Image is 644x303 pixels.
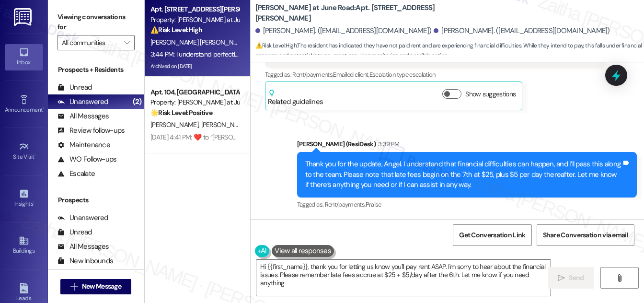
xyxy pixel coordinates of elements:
[255,42,297,49] strong: ⚠️ Risk Level: High
[369,70,436,79] span: Escalation type escalation
[558,274,565,282] i: 
[548,267,594,289] button: Send
[43,105,44,112] span: •
[150,133,558,141] div: [DATE] 4:41 PM: ​❤️​ to “ [PERSON_NAME] ([PERSON_NAME] at June Road): You're welcome, [PERSON_NAM...
[57,82,92,93] div: Unread
[616,274,623,282] i: 
[5,233,43,258] a: Buildings
[48,195,144,205] div: Prospects
[48,65,144,75] div: Prospects + Residents
[124,39,129,47] i: 
[434,26,610,36] div: [PERSON_NAME]. ([EMAIL_ADDRESS][DOMAIN_NAME])
[255,41,644,61] span: : The resident has indicated they have not paid rent and are experiencing financial difficulties....
[305,159,621,190] div: Thank you for the update, Angel. I understand that financial difficulties can happen, and I’ll pa...
[150,4,239,14] div: Apt. [STREET_ADDRESS][PERSON_NAME]
[537,224,634,246] button: Share Conversation via email
[57,242,109,252] div: All Messages
[57,10,135,35] label: Viewing conversations for
[57,97,108,107] div: Unanswered
[150,108,212,117] strong: 🌟 Risk Level: Positive
[57,227,92,237] div: Unread
[149,60,240,72] div: Archived on [DATE]
[453,224,531,246] button: Get Conversation Link
[150,50,269,58] div: 3:44 PM: I understand perfectly, thank you.
[325,200,366,209] span: Rent/payments ,
[5,186,43,211] a: Insights •
[333,70,369,79] span: Emailed client ,
[62,35,119,50] input: All communities
[366,200,381,209] span: Praise
[34,152,36,159] span: •
[57,126,125,136] div: Review follow-ups
[150,97,239,107] div: Property: [PERSON_NAME] at June Road
[150,38,251,47] span: [PERSON_NAME] [PERSON_NAME]
[265,68,605,82] div: Tagged as:
[297,198,637,211] div: Tagged as:
[5,44,43,70] a: Inbox
[255,26,432,36] div: [PERSON_NAME]. ([EMAIL_ADDRESS][DOMAIN_NAME])
[70,283,78,291] i: 
[569,273,584,283] span: Send
[57,213,108,223] div: Unanswered
[256,260,551,296] textarea: Hi {{first_name}}, thank you for letting us know you'll pay rent ASAP. I'm sorry to hear about th...
[459,230,525,240] span: Get Conversation Link
[255,3,447,23] b: [PERSON_NAME] at June Road: Apt. [STREET_ADDRESS][PERSON_NAME]
[82,281,121,291] span: New Message
[57,154,116,164] div: WO Follow-ups
[14,8,34,26] img: ResiDesk Logo
[57,169,95,179] div: Escalate
[130,94,144,109] div: (2)
[5,139,43,164] a: Site Visit •
[57,140,110,150] div: Maintenance
[150,15,239,25] div: Property: [PERSON_NAME] at June Road
[297,139,637,152] div: [PERSON_NAME] (ResiDesk)
[543,230,628,240] span: Share Conversation via email
[201,120,249,129] span: [PERSON_NAME]
[60,279,131,294] button: New Message
[268,89,323,107] div: Related guidelines
[150,25,202,34] strong: ⚠️ Risk Level: High
[465,89,516,99] label: Show suggestions
[150,87,239,97] div: Apt. 104, [GEOGRAPHIC_DATA][PERSON_NAME] at June Road 2
[150,120,201,129] span: [PERSON_NAME]
[57,256,113,266] div: New Inbounds
[57,111,109,121] div: All Messages
[376,139,399,149] div: 3:39 PM
[292,70,333,79] span: Rent/payments ,
[33,199,34,206] span: •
